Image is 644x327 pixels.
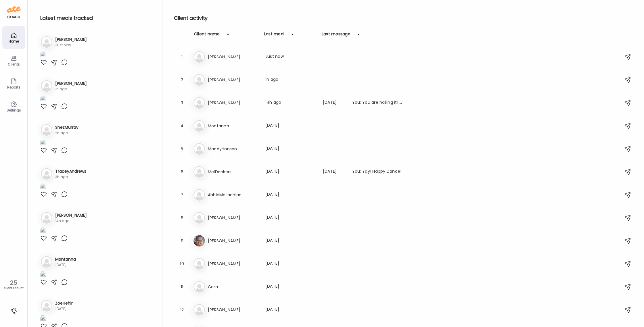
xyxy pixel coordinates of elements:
h3: Cara [208,283,258,290]
img: images%2Fu2tWvv7XULgEusSqVlWLSqNHSml2%2FzEwJ7cllAVB8TOgE7A9g%2FCnL6skMCS5hOtkSvnPhb_1080 [40,95,46,103]
div: 3. [179,99,186,106]
div: Reports [3,85,24,89]
div: 1h ago [55,86,87,92]
img: avatars%2FjlU3M0ZnT9cRJWxtX56G5H6akn33 [193,235,205,247]
img: bg-avatar-default.svg [41,124,52,136]
h3: [PERSON_NAME] [208,306,258,313]
div: clients count [2,286,25,290]
div: 9. [179,237,186,244]
div: [DATE] [265,122,316,129]
h3: [PERSON_NAME] [208,99,258,106]
div: 14h ago [265,99,316,106]
div: 1h ago [265,76,316,83]
h3: [PERSON_NAME] [208,214,258,221]
h3: [PERSON_NAME] [55,212,87,218]
div: 4. [179,122,186,129]
img: bg-avatar-default.svg [41,168,52,180]
img: images%2FMXtUnhYTz6XnkkvXrjweCqlszK52%2FU9dGlMofIxmelJJsLoJA%2F9fWIfk9OCOCutlwzd0Fa_1080 [40,183,46,191]
img: images%2FbE09qLVNjYgxEsWHQ58Nc5QJak13%2Fpi4nX5QVcgXLzCqFO9aM%2FhbrM7rBUuybgwnvsZ4SD_1080 [40,139,46,147]
h3: [PERSON_NAME] [208,76,258,83]
h2: Latest meals tracked [40,14,153,22]
img: bg-avatar-default.svg [193,281,205,293]
img: bg-avatar-default.svg [41,80,52,92]
h3: MelDonkers [208,168,258,175]
img: bg-avatar-default.svg [41,300,52,311]
img: images%2FPmyhH7iHCGZXZdVOsbhHbom68jU2%2FQ4yA9uGncSoxiw6YZO3r%2Fsrit5w1H8uyCiAVzQBZU_1080 [40,51,46,59]
div: 25 [2,279,25,286]
div: [DATE] [265,168,316,175]
div: Clients [3,62,24,66]
img: bg-avatar-default.svg [41,36,52,48]
div: Client name [194,31,220,40]
h3: AbbieMcLachlan [208,191,258,198]
h3: ZoeHehir [55,300,73,306]
h3: [PERSON_NAME] [208,260,258,267]
div: coach [7,15,20,20]
img: bg-avatar-default.svg [193,97,205,109]
div: You: Yay! Happy Dance! [352,168,403,175]
img: bg-avatar-default.svg [193,120,205,132]
div: 5. [179,145,186,152]
div: Last message [322,31,350,40]
img: ate [7,5,21,14]
div: 12. [179,306,186,313]
h3: [PERSON_NAME] [55,80,87,86]
img: bg-avatar-default.svg [193,51,205,63]
h3: Montanna [55,256,76,262]
div: 11. [179,283,186,290]
h3: TraceyAndrews [55,168,86,174]
h3: [PERSON_NAME] [208,237,258,244]
div: Just now [55,43,87,48]
div: [DATE] [265,214,316,221]
h3: [PERSON_NAME] [55,36,87,43]
div: Just now [265,53,316,60]
div: 3h ago [55,174,86,180]
div: You: You are nailing it! Well done! [352,99,403,106]
div: [DATE] [265,283,316,290]
img: bg-avatar-default.svg [193,189,205,201]
div: [DATE] [55,262,76,268]
div: 8. [179,214,186,221]
img: bg-avatar-default.svg [41,212,52,224]
h3: MaddyHansen [208,145,258,152]
img: bg-avatar-default.svg [193,166,205,178]
h3: ShezMurray [55,124,78,130]
div: 2h ago [55,130,78,136]
div: [DATE] [323,99,345,106]
h3: Montanna [208,122,258,129]
div: Last meal [264,31,284,40]
div: [DATE] [265,237,316,244]
img: bg-avatar-default.svg [193,143,205,155]
img: bg-avatar-default.svg [193,212,205,224]
img: bg-avatar-default.svg [193,74,205,86]
img: bg-avatar-default.svg [41,256,52,268]
h2: Client activity [174,14,635,22]
div: [DATE] [265,191,316,198]
div: [DATE] [55,306,73,311]
div: [DATE] [265,260,316,267]
img: images%2FrMZfwFGmYESRappnvvQSEuoQ2eh1%2FECS0khOx4705rdjVytiH%2F01QDgTsqdFkZhhweLAMg_1080 [40,271,46,279]
div: Home [3,39,24,43]
div: [DATE] [265,145,316,152]
div: 10. [179,260,186,267]
div: 2. [179,76,186,83]
h3: [PERSON_NAME] [208,53,258,60]
img: images%2FrwOXgnwZ0WXIhprvHtlEwggwzcp2%2FC5IcJJRb9zBuzBCGSa6p%2FHzB0uOs4I47ATCnbop11_1080 [40,315,46,323]
img: images%2FrkU6stnKBxXLWITGCGhyL8VIIf22%2FRTdoVz1HM2ESnhu2miXS%2FpalNpiiQmkPGZJao98ux_1080 [40,227,46,235]
div: [DATE] [323,168,345,175]
div: 1. [179,53,186,60]
img: bg-avatar-default.svg [193,258,205,270]
div: 7. [179,191,186,198]
div: 14h ago [55,218,87,224]
div: [DATE] [265,306,316,313]
img: bg-avatar-default.svg [193,304,205,316]
div: 6. [179,168,186,175]
div: Settings [3,108,24,112]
